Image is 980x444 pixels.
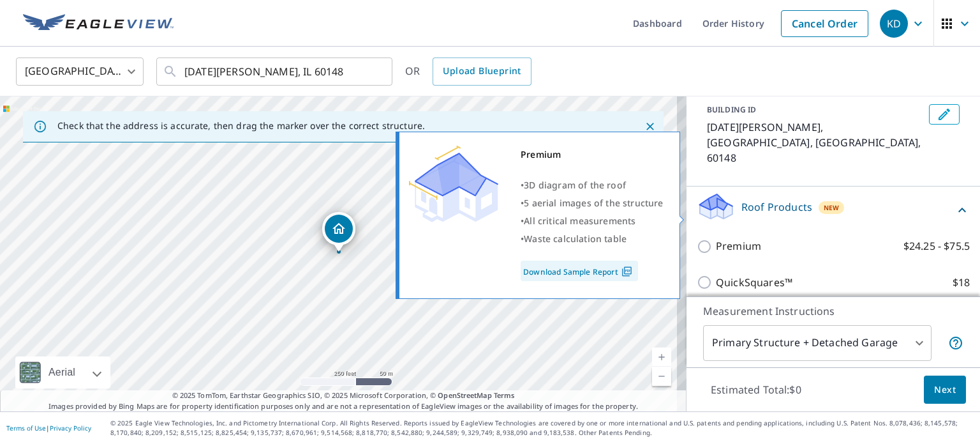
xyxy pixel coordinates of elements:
div: Aerial [15,356,110,388]
p: $24.25 - $75.5 [903,238,970,254]
div: • [521,212,664,230]
a: Current Level 17, Zoom Out [652,367,671,386]
div: Aerial [45,356,79,388]
div: Premium [521,146,664,164]
span: Next [934,382,956,398]
button: Close [642,118,658,135]
p: © 2025 Eagle View Technologies, Inc. and Pictometry International Corp. All Rights Reserved. Repo... [110,418,974,438]
span: Your report will include the primary structure and a detached garage if one exists. [948,335,963,351]
img: Premium [409,146,498,222]
div: • [521,176,664,194]
a: Terms [494,390,515,400]
div: Dropped pin, building 1, Residential property, 1429 June Ln Lombard, IL 60148 [322,212,355,252]
span: All critical measurements [524,215,635,227]
a: Current Level 17, Zoom In [652,348,671,367]
a: Upload Blueprint [433,57,531,86]
p: Estimated Total: $0 [701,376,812,404]
p: Roof Products [741,199,812,215]
span: New [824,203,840,213]
p: $18 [953,275,970,291]
a: OpenStreetMap [438,390,491,400]
span: © 2025 TomTom, Earthstar Geographics SIO, © 2025 Microsoft Corporation, © [172,390,515,401]
div: OR [405,57,531,86]
img: Pdf Icon [618,266,635,277]
a: Download Sample Report [521,261,638,281]
div: • [521,194,664,212]
span: Upload Blueprint [443,63,521,79]
p: BUILDING ID [707,104,756,115]
div: Roof ProductsNew [697,192,970,228]
p: Check that the address is accurate, then drag the marker over the correct structure. [57,120,425,132]
input: Search by address or latitude-longitude [184,54,366,89]
p: [DATE][PERSON_NAME], [GEOGRAPHIC_DATA], [GEOGRAPHIC_DATA], 60148 [707,119,924,165]
div: KD [880,10,908,38]
p: Premium [716,238,761,254]
div: • [521,230,664,248]
a: Cancel Order [781,10,868,37]
img: EV Logo [23,14,174,33]
button: Edit building 1 [929,104,960,125]
span: 3D diagram of the roof [524,179,626,191]
a: Privacy Policy [50,424,91,433]
p: | [6,424,91,432]
button: Next [924,376,966,404]
p: QuickSquares™ [716,275,792,291]
div: [GEOGRAPHIC_DATA] [16,54,144,89]
div: Primary Structure + Detached Garage [703,325,932,361]
p: Measurement Instructions [703,303,963,319]
span: Waste calculation table [524,233,627,245]
span: 5 aerial images of the structure [524,197,663,209]
a: Terms of Use [6,424,46,433]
